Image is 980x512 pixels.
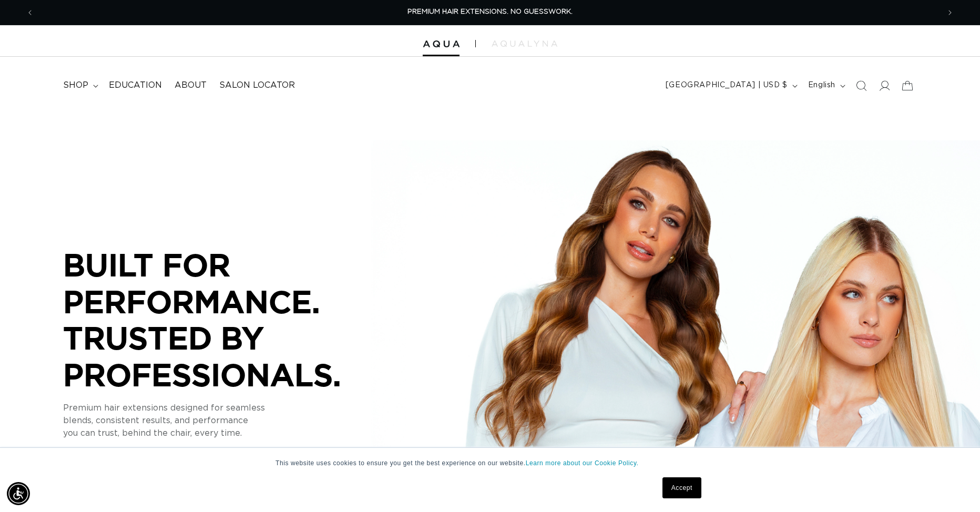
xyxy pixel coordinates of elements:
[666,80,788,91] span: [GEOGRAPHIC_DATA] | USD $
[18,3,42,23] button: Previous announcement
[168,74,213,97] a: About
[63,402,379,439] p: Premium hair extensions designed for seamless blends, consistent results, and performance you can...
[850,74,873,97] summary: Search
[175,80,207,91] span: About
[927,462,980,512] iframe: Chat Widget
[492,40,557,47] img: aqualyna.com
[659,76,802,96] button: [GEOGRAPHIC_DATA] | USD $
[802,76,850,96] button: English
[57,74,103,97] summary: shop
[7,482,30,505] div: Accessibility Menu
[275,458,705,468] p: This website uses cookies to ensure you get the best experience on our website.
[213,74,301,97] a: Salon Locator
[109,80,162,91] span: Education
[63,80,88,91] span: shop
[808,80,835,91] span: English
[219,80,295,91] span: Salon Locator
[526,459,639,467] a: Learn more about our Cookie Policy.
[938,3,962,23] button: Next announcement
[63,247,379,393] p: BUILT FOR PERFORMANCE. TRUSTED BY PROFESSIONALS.
[662,477,701,498] a: Accept
[103,74,168,97] a: Education
[423,40,460,48] img: Aqua Hair Extensions
[407,8,573,15] span: PREMIUM HAIR EXTENSIONS. NO GUESSWORK.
